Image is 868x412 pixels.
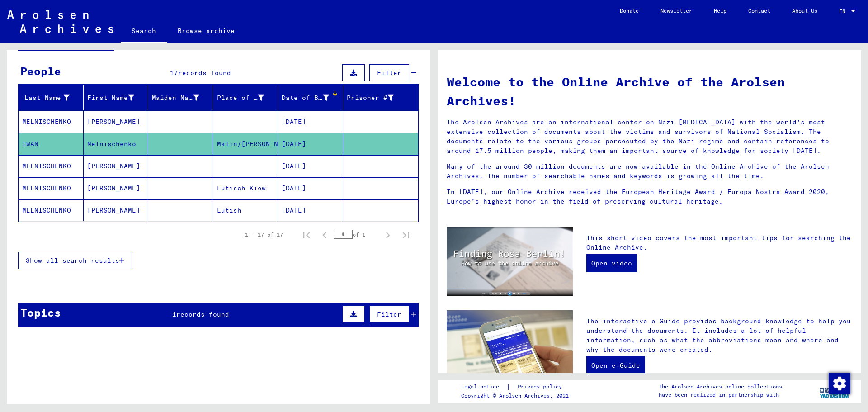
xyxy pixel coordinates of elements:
div: Date of Birth [282,90,343,105]
a: Open e-Guide [586,356,645,374]
mat-cell: MELNISCHENKO [19,177,84,199]
a: Privacy policy [510,382,573,392]
div: First Name [87,93,135,103]
mat-cell: Lütisch Kiew [213,177,278,199]
button: Show all search results [18,252,132,269]
a: Open video [586,254,637,272]
a: Legal notice [461,382,506,392]
mat-cell: [DATE] [278,133,343,155]
button: Last page [397,226,415,244]
mat-header-cell: Maiden Name [148,85,213,110]
span: Show all search results [26,256,119,265]
div: Topics [20,304,61,321]
img: video.jpg [447,227,573,296]
img: Arolsen_neg.svg [7,10,113,33]
p: The Arolsen Archives online collections [659,383,782,391]
p: Copyright © Arolsen Archives, 2021 [461,392,573,400]
img: Change consent [829,373,850,394]
mat-cell: [PERSON_NAME] [84,111,149,133]
div: of 1 [334,230,379,239]
div: Last Name [22,90,83,105]
mat-cell: [DATE] [278,199,343,221]
div: 1 – 17 of 17 [245,231,283,239]
div: Maiden Name [152,93,199,103]
span: 1 [172,310,176,318]
p: This short video covers the most important tips for searching the Online Archive. [586,233,852,252]
mat-header-cell: Date of Birth [278,85,343,110]
span: EN [839,8,849,14]
div: | [461,382,573,392]
mat-cell: Lutish [213,199,278,221]
p: In [DATE], our Online Archive received the European Heritage Award / Europa Nostra Award 2020, Eu... [447,187,852,206]
div: People [20,63,61,79]
span: records found [176,310,229,318]
p: The Arolsen Archives are an international center on Nazi [MEDICAL_DATA] with the world’s most ext... [447,118,852,156]
h1: Welcome to the Online Archive of the Arolsen Archives! [447,72,852,110]
div: Prisoner # [347,93,394,103]
a: Search [121,20,167,43]
img: eguide.jpg [447,310,573,394]
mat-cell: Malin/[PERSON_NAME] [213,133,278,155]
mat-cell: Melnischenko [84,133,149,155]
button: Filter [369,64,409,81]
div: Place of Birth [217,90,278,105]
mat-cell: [PERSON_NAME] [84,177,149,199]
mat-cell: MELNISCHENKO [19,111,84,133]
span: records found [178,69,231,77]
p: Many of the around 30 million documents are now available in the Online Archive of the Arolsen Ar... [447,162,852,181]
div: Last Name [22,93,70,103]
button: Next page [379,226,397,244]
mat-header-cell: Place of Birth [213,85,278,110]
mat-cell: [PERSON_NAME] [84,155,149,177]
mat-cell: [DATE] [278,177,343,199]
span: Filter [377,310,401,318]
mat-cell: [DATE] [278,111,343,133]
mat-cell: IWAN [19,133,84,155]
button: Filter [369,306,409,323]
mat-cell: [PERSON_NAME] [84,199,149,221]
div: Change consent [828,372,850,394]
div: Maiden Name [152,90,213,105]
div: First Name [87,90,148,105]
p: The interactive e-Guide provides background knowledge to help you understand the documents. It in... [586,317,852,355]
button: First page [297,226,316,244]
div: Prisoner # [347,90,408,105]
mat-cell: MELNISCHENKO [19,199,84,221]
mat-header-cell: Prisoner # [343,85,419,110]
div: Date of Birth [282,93,329,103]
mat-cell: MELNISCHENKO [19,155,84,177]
a: Browse archive [167,20,245,42]
button: Previous page [316,226,334,244]
img: yv_logo.png [818,379,852,402]
mat-header-cell: First Name [84,85,149,110]
mat-header-cell: Last Name [19,85,84,110]
span: Filter [377,69,401,77]
div: Place of Birth [217,93,264,103]
p: have been realized in partnership with [659,391,782,399]
span: 17 [170,69,178,77]
mat-cell: [DATE] [278,155,343,177]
